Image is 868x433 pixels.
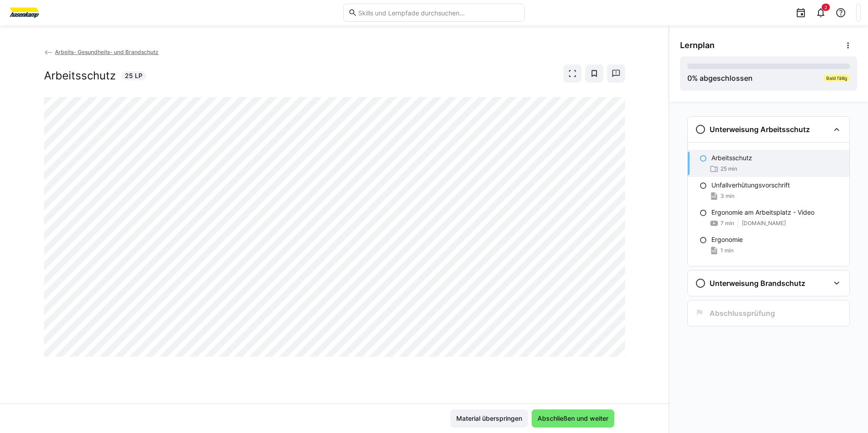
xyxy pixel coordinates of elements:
a: Arbeits- Gesundheits- und Brandschutz [44,49,159,55]
p: Unfallverhütungsvorschrift [711,181,790,190]
p: Ergonomie [711,235,743,244]
span: [DOMAIN_NAME] [742,220,786,227]
span: Arbeits- Gesundheits- und Brandschutz [55,49,158,55]
span: Abschließen und weiter [536,414,610,423]
span: 3 min [720,192,735,200]
span: Lernplan [680,40,715,50]
span: 2 [824,5,827,10]
p: Ergonomie am Arbeitsplatz - Video [711,208,814,217]
p: Arbeitsschutz [711,153,752,162]
span: 1 min [720,247,734,254]
button: Material überspringen [450,409,528,428]
div: Bald fällig [824,74,850,82]
span: 0 [687,74,692,83]
h3: Abschlussprüfung [710,309,775,318]
h3: Unterweisung Arbeitsschutz [710,125,810,134]
span: 25 LP [125,71,143,80]
h2: Arbeitsschutz [44,69,116,83]
div: % abgeschlossen [687,73,753,84]
input: Skills und Lernpfade durchsuchen… [357,9,520,17]
span: 7 min [720,220,734,227]
span: 25 min [720,165,737,172]
h3: Unterweisung Brandschutz [710,279,805,288]
button: Abschließen und weiter [532,409,614,428]
span: Material überspringen [455,414,523,423]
